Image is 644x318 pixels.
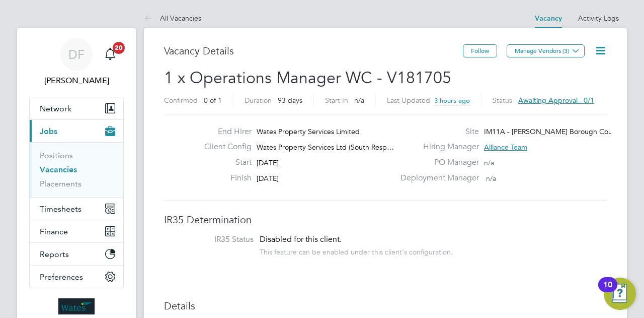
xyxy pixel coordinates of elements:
[113,42,125,54] span: 20
[100,38,120,71] a: 20
[486,174,496,183] span: n/a
[164,299,607,312] h3: Details
[278,96,302,105] span: 93 days
[196,126,252,137] label: End Hirer
[245,96,272,105] label: Duration
[257,158,279,167] span: [DATE]
[30,266,123,288] button: Preferences
[40,272,83,282] span: Preferences
[40,126,57,136] span: Jobs
[40,104,71,113] span: Network
[29,75,124,87] span: Dom Fusco
[434,96,470,105] span: 3 hours ago
[40,227,68,236] span: Finance
[257,143,394,152] span: Wates Property Services Ltd (South Resp…
[257,174,279,183] span: [DATE]
[30,220,123,242] button: Finance
[196,173,252,183] label: Finish
[578,14,619,23] a: Activity Logs
[164,44,463,57] h3: Vacancy Details
[196,142,252,152] label: Client Config
[394,126,479,137] label: Site
[196,157,252,168] label: Start
[29,38,124,87] a: DF[PERSON_NAME]
[484,143,527,152] span: Alliance Team
[387,96,430,105] label: Last Updated
[394,142,479,152] label: Hiring Manager
[603,285,612,298] div: 10
[29,298,124,314] a: Go to home page
[30,142,123,197] div: Jobs
[507,44,585,57] button: Manage Vendors (3)
[30,243,123,265] button: Reports
[164,68,451,88] span: 1 x Operations Manager WC - V181705
[260,234,342,244] span: Disabled for this client.
[164,213,607,226] h3: IR35 Determination
[40,204,82,214] span: Timesheets
[144,14,201,23] a: All Vacancies
[394,157,479,168] label: PO Manager
[493,96,512,105] label: Status
[174,234,254,245] label: IR35 Status
[604,278,636,310] button: Open Resource Center, 10 new notifications
[164,96,198,105] label: Confirmed
[463,44,497,57] button: Follow
[204,96,222,105] span: 0 of 1
[535,14,562,23] a: Vacancy
[260,245,453,257] div: This feature can be enabled under this client's configuration.
[30,120,123,142] button: Jobs
[30,97,123,119] button: Network
[58,298,95,314] img: wates-logo-retina.png
[40,249,69,259] span: Reports
[40,165,77,174] a: Vacancies
[68,48,85,61] span: DF
[257,127,360,136] span: Wates Property Services Limited
[484,127,623,136] span: IM11A - [PERSON_NAME] Borough Council
[40,151,73,160] a: Positions
[518,96,594,105] span: Awaiting approval - 0/1
[354,96,364,105] span: n/a
[484,158,494,167] span: n/a
[325,96,348,105] label: Start In
[30,198,123,220] button: Timesheets
[40,179,82,188] a: Placements
[394,173,479,183] label: Deployment Manager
